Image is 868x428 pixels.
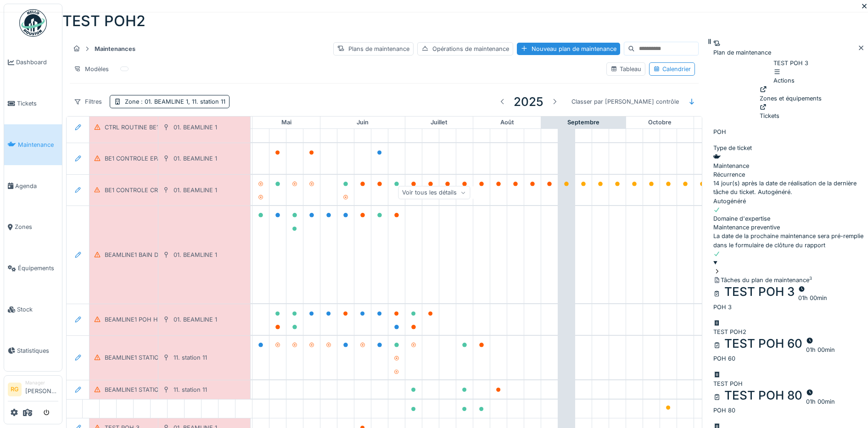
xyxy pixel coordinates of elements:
[25,379,58,386] div: Manager
[567,95,683,108] div: Classer par [PERSON_NAME] contrôle
[70,95,106,108] div: Filtres
[174,154,217,163] div: 01. BEAMLINE 1
[713,303,868,311] p: POH 3
[610,65,641,73] div: Tableau
[105,250,253,259] div: BEAMLINE1 BAIN DEGRAISSAGE NETY ECHANGEUR
[724,336,802,350] h3: TEST POH 60
[806,397,835,406] div: 01h 00min
[713,406,868,415] p: POH 80
[694,117,762,128] div: novembre
[4,330,62,371] a: Statistiques
[333,42,414,56] div: Plans de maintenance
[514,94,543,109] h3: 2025
[174,315,217,324] div: 01. BEAMLINE 1
[798,294,827,302] div: 01h 00min
[91,44,139,53] strong: Maintenances
[713,179,868,196] div: 14 jour(s) après la date de réalisation de la dernière tâche du ticket. Autogénéré.
[713,354,868,363] p: POH 60
[174,353,207,362] div: 11. station 11
[626,117,694,128] div: octobre
[713,197,868,206] div: Autogénéré
[105,123,159,132] div: CTRL ROUTINE BE1
[105,154,213,163] div: BE1 CONTROLE EPAISSEUR PEINTURE
[16,58,58,67] span: Dashboard
[15,182,58,190] span: Agenda
[713,144,868,152] div: Type de ticket
[4,83,62,124] a: Tickets
[105,186,179,195] div: BE1 CONTROLE CROCHET
[417,42,513,56] div: Opérations de maintenance
[252,117,320,128] div: mai
[105,353,232,362] div: BEAMLINE1 STATION11 POH HEBDOMADAIRE
[17,99,58,108] span: Tickets
[15,222,58,231] span: Zones
[713,328,868,336] div: TEST POH2
[62,12,868,30] h2: TEST POH2
[713,379,868,388] div: TEST POH
[713,170,868,179] div: Récurrence
[8,379,58,401] a: RG Manager[PERSON_NAME]
[4,289,62,330] a: Stock
[4,248,62,289] a: Équipements
[4,165,62,206] a: Agenda
[713,128,868,136] div: POH
[174,385,207,394] div: 11. station 11
[125,97,225,106] div: Zone
[174,123,217,132] div: 01. BEAMLINE 1
[653,65,691,73] div: Calendrier
[19,9,47,37] img: Badge_color-CXgf-gQk.svg
[4,206,62,248] a: Zones
[713,223,868,232] div: Maintenance preventive
[473,117,541,128] div: août
[174,250,217,259] div: 01. BEAMLINE 1
[105,315,201,324] div: BEAMLINE1 POH HEBDOMADAIRE
[713,276,868,284] div: Tâches du plan de maintenance
[713,232,868,249] div: La date de la prochaine maintenance sera pré-remplie dans le formulaire de clôture du rapport
[398,186,470,199] div: Voir tous les détails
[320,117,405,128] div: juin
[806,345,835,354] div: 01h 00min
[105,385,237,394] div: BEAMLINE1 STATION11 POH BIHEBDOMADAIRE
[25,379,58,399] li: [PERSON_NAME]
[724,284,795,299] h3: TEST POH 3
[760,85,822,103] div: Zones et équipements
[724,388,802,402] h3: TEST POH 80
[405,117,473,128] div: juillet
[8,383,22,396] li: RG
[713,258,868,285] summary: Tâches du plan de maintenance3
[773,67,795,85] div: Actions
[713,161,868,170] div: Maintenance
[809,276,812,281] sup: 3
[713,214,868,223] div: Domaine d'expertise
[70,62,113,76] div: Modèles
[4,42,62,83] a: Dashboard
[4,124,62,166] a: Maintenance
[713,48,771,57] div: Plan de maintenance
[760,103,822,120] div: Tickets
[541,117,626,128] div: septembre
[17,305,58,314] span: Stock
[18,264,58,272] span: Équipements
[174,186,217,195] div: 01. BEAMLINE 1
[18,140,58,149] span: Maintenance
[517,43,620,55] div: Nouveau plan de maintenance
[139,98,225,105] span: : 01. BEAMLINE 1, 11. station 11
[773,59,808,85] div: TEST POH 3
[17,346,58,355] span: Statistiques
